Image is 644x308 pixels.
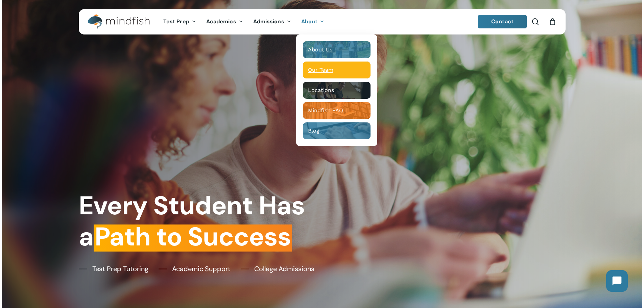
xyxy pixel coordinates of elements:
nav: Main Menu [158,9,329,34]
span: Admissions [253,18,284,25]
span: Blog [308,127,319,134]
a: Locations [303,82,371,99]
a: Contact [478,15,527,28]
span: Mindfish FAQ [308,107,343,114]
span: Our Team [308,67,333,73]
a: About Us [303,41,371,58]
a: College Admissions [241,264,314,274]
a: Academics [201,19,248,25]
a: Admissions [248,19,296,25]
h1: Every Student Has a [79,190,317,252]
span: About [301,18,318,25]
a: Cart [549,18,556,25]
span: About Us [308,46,332,53]
a: Academic Support [159,264,231,274]
iframe: Chatbot [599,263,635,299]
a: Mindfish FAQ [303,102,371,119]
span: Test Prep [163,18,189,25]
a: Test Prep [158,19,201,25]
a: Blog [303,122,371,139]
span: Locations [308,87,334,93]
a: Our Team [303,62,371,78]
span: College Admissions [254,264,314,274]
em: Path to Success [94,220,292,254]
a: Test Prep Tutoring [79,264,148,274]
header: Main Menu [79,9,566,34]
span: Academics [206,18,236,25]
span: Test Prep Tutoring [92,264,148,274]
span: Contact [491,18,514,25]
a: About [296,19,330,25]
span: Academic Support [172,264,231,274]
